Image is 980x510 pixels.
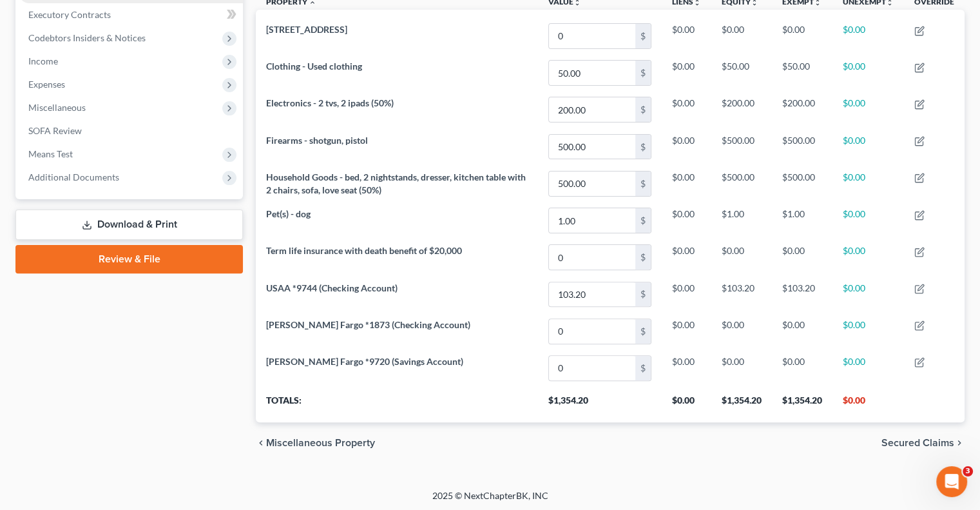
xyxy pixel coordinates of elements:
th: $1,354.20 [538,386,662,422]
td: $500.00 [711,128,772,165]
input: 0.00 [549,208,635,233]
input: 0.00 [549,172,635,196]
td: $0.00 [711,17,772,54]
div: $ [635,24,651,48]
div: $ [635,282,651,307]
div: $ [635,245,651,270]
span: Expenses [28,79,65,90]
span: Electronics - 2 tvs, 2 ipads (50%) [266,97,394,108]
span: Firearms - shotgun, pistol [266,135,368,146]
span: SOFA Review [28,125,82,136]
input: 0.00 [549,61,635,85]
span: USAA *9744 (Checking Account) [266,282,398,293]
span: [PERSON_NAME] Fargo *1873 (Checking Account) [266,319,470,330]
input: 0.00 [549,282,635,307]
td: $500.00 [711,165,772,202]
td: $1.00 [772,202,832,239]
button: chevron_left Miscellaneous Property [256,438,375,448]
i: chevron_left [256,438,266,448]
td: $103.20 [711,276,772,313]
input: 0.00 [549,245,635,270]
td: $0.00 [711,349,772,386]
div: $ [635,97,651,122]
span: Household Goods - bed, 2 nightstands, dresser, kitchen table with 2 chairs, sofa, love seat (50%) [266,172,526,195]
span: [PERSON_NAME] Fargo *9720 (Savings Account) [266,356,463,367]
a: Review & File [15,245,243,273]
input: 0.00 [549,135,635,159]
td: $0.00 [662,276,711,313]
span: Means Test [28,148,73,159]
td: $0.00 [832,239,904,276]
td: $0.00 [662,202,711,239]
a: SOFA Review [18,119,243,142]
div: $ [635,208,651,233]
th: $0.00 [832,386,904,422]
td: $0.00 [832,128,904,165]
td: $0.00 [662,128,711,165]
td: $50.00 [772,55,832,92]
td: $0.00 [832,92,904,128]
td: $0.00 [772,313,832,349]
i: chevron_right [954,438,965,448]
td: $0.00 [662,313,711,349]
button: Secured Claims chevron_right [881,438,965,448]
td: $0.00 [832,349,904,386]
td: $0.00 [662,165,711,202]
td: $0.00 [832,276,904,313]
input: 0.00 [549,356,635,380]
span: Miscellaneous [28,102,86,113]
div: $ [635,319,651,344]
td: $0.00 [772,239,832,276]
td: $500.00 [772,128,832,165]
td: $0.00 [832,17,904,54]
td: $0.00 [711,239,772,276]
a: Download & Print [15,210,243,240]
div: $ [635,135,651,159]
td: $0.00 [662,239,711,276]
input: 0.00 [549,97,635,122]
span: Pet(s) - dog [266,208,311,219]
td: $0.00 [772,349,832,386]
span: Secured Claims [881,438,954,448]
td: $0.00 [662,92,711,128]
td: $0.00 [662,349,711,386]
td: $0.00 [772,17,832,54]
div: $ [635,356,651,380]
th: $1,354.20 [772,386,832,422]
td: $50.00 [711,55,772,92]
td: $200.00 [711,92,772,128]
span: Codebtors Insiders & Notices [28,32,146,43]
input: 0.00 [549,319,635,344]
td: $103.20 [772,276,832,313]
td: $0.00 [832,55,904,92]
span: 3 [963,466,973,476]
iframe: Intercom live chat [936,466,967,497]
th: Totals: [256,386,538,422]
a: Executory Contracts [18,3,243,26]
div: $ [635,61,651,85]
td: $500.00 [772,165,832,202]
th: $1,354.20 [711,386,772,422]
input: 0.00 [549,24,635,48]
td: $0.00 [832,165,904,202]
span: Miscellaneous Property [266,438,375,448]
span: [STREET_ADDRESS] [266,24,347,35]
th: $0.00 [662,386,711,422]
td: $0.00 [662,17,711,54]
td: $0.00 [711,313,772,349]
span: Additional Documents [28,172,119,182]
span: Term life insurance with death benefit of $20,000 [266,245,462,256]
td: $0.00 [662,55,711,92]
div: $ [635,172,651,196]
span: Clothing - Used clothing [266,61,362,72]
td: $0.00 [832,313,904,349]
td: $0.00 [832,202,904,239]
td: $1.00 [711,202,772,239]
span: Income [28,55,58,66]
td: $200.00 [772,92,832,128]
span: Executory Contracts [28,9,111,20]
